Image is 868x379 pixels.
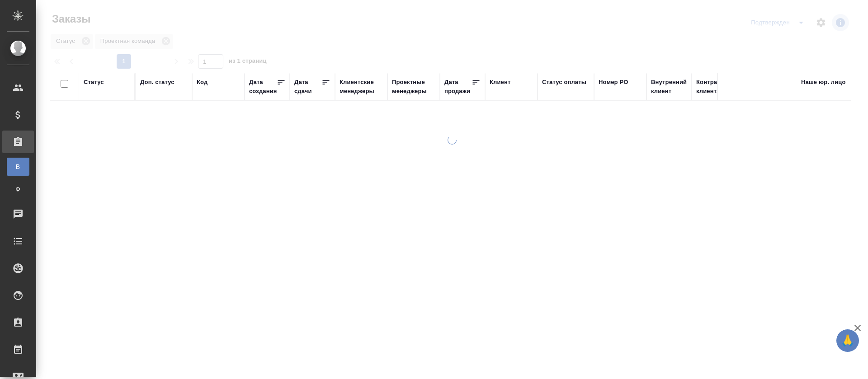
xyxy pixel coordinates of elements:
[840,331,855,350] span: 🙏
[11,162,25,171] span: В
[7,158,29,176] a: В
[140,78,175,87] div: Доп. статус
[651,78,687,96] div: Внутренний клиент
[294,78,321,96] div: Дата сдачи
[836,329,859,352] button: 🙏
[11,185,25,194] span: Ф
[801,78,846,87] div: Наше юр. лицо
[7,180,29,198] a: Ф
[197,78,208,87] div: Код
[599,78,628,87] div: Номер PO
[249,78,277,96] div: Дата создания
[696,78,740,96] div: Контрагент клиента
[392,78,435,96] div: Проектные менеджеры
[490,78,510,87] div: Клиент
[340,78,383,96] div: Клиентские менеджеры
[542,78,586,87] div: Статус оплаты
[84,78,104,87] div: Статус
[444,78,472,96] div: Дата продажи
